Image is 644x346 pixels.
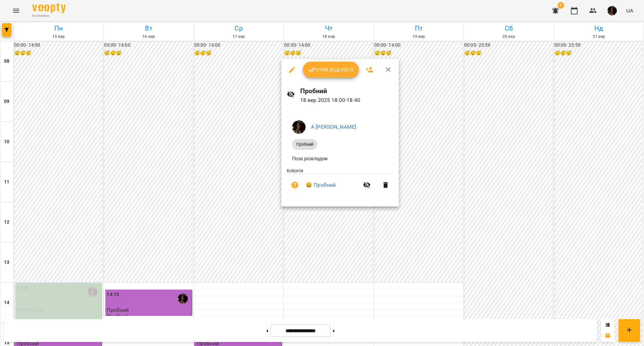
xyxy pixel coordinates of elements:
[306,181,336,189] a: 😀 Пробний
[292,120,306,134] img: 1b79b5faa506ccfdadca416541874b02.jpg
[308,66,354,74] span: Урок відбувся
[287,167,393,198] ul: Клієнти
[292,141,317,148] span: Пробний
[300,96,394,104] p: 18 вер 2025 18:00 - 18:40
[303,62,359,78] button: Урок відбувся
[300,86,394,96] h6: Пробний
[287,177,303,193] button: Візит ще не сплачено. Додати оплату?
[287,153,393,165] li: Поза розкладом
[311,124,356,130] a: А [PERSON_NAME]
